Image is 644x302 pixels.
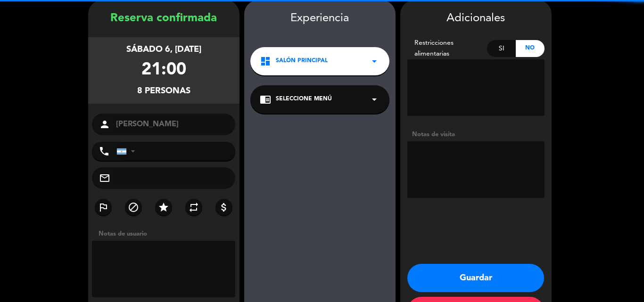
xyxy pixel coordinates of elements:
[487,40,516,57] div: Si
[188,202,199,213] i: repeat
[276,57,328,66] span: Salón Principal
[407,9,545,28] div: Adicionales
[128,202,139,213] i: block
[407,38,487,59] div: Restricciones alimentarias
[94,229,239,239] div: Notas de usuario
[99,119,110,130] i: person
[99,172,110,184] i: mail_outline
[276,95,332,104] span: Seleccione Menú
[117,142,139,160] div: Argentina: +54
[98,202,109,213] i: outlined_flag
[218,202,230,213] i: attach_money
[137,84,190,98] div: 8 personas
[99,146,110,157] i: phone
[88,9,239,28] div: Reserva confirmada
[141,57,186,84] div: 21:00
[407,264,544,292] button: Guardar
[126,43,201,57] div: sábado 6, [DATE]
[369,56,380,67] i: arrow_drop_down
[244,9,396,28] div: Experiencia
[407,130,545,139] div: Notas de visita
[516,40,545,57] div: No
[260,94,271,105] i: chrome_reader_mode
[369,94,380,105] i: arrow_drop_down
[158,202,169,213] i: star
[260,56,271,67] i: dashboard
